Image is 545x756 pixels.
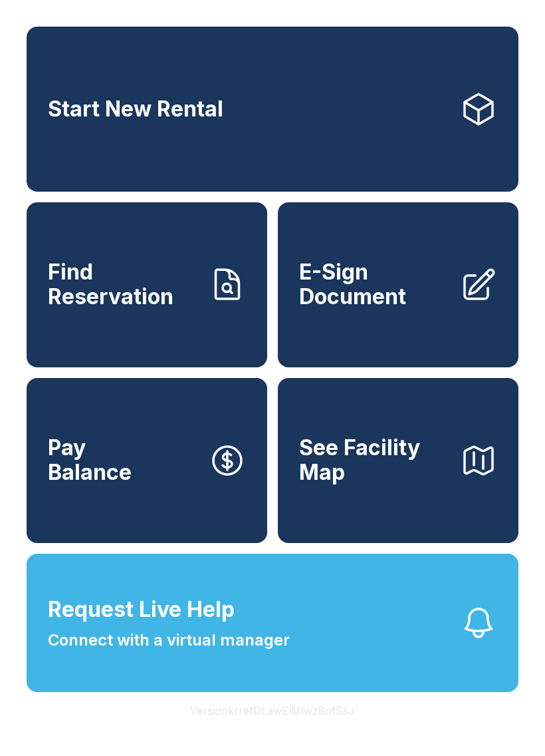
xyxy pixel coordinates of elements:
span: Start New Rental [48,97,223,122]
span: Request Live Help [48,594,235,626]
a: Find Reservation [27,202,267,367]
a: E-Sign Document [278,202,518,367]
button: PayBalance [27,378,267,543]
span: Pay Balance [48,436,132,484]
button: VersionkrrefDLawElMlwz8nfSsJ [179,692,366,729]
span: Find Reservation [48,260,198,309]
span: See Facility Map [299,436,449,484]
span: Connect with a virtual manager [48,628,290,652]
button: Request Live HelpConnect with a virtual manager [27,554,518,692]
button: See Facility Map [278,378,518,543]
span: E-Sign Document [299,260,449,309]
a: Start New Rental [27,27,518,192]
